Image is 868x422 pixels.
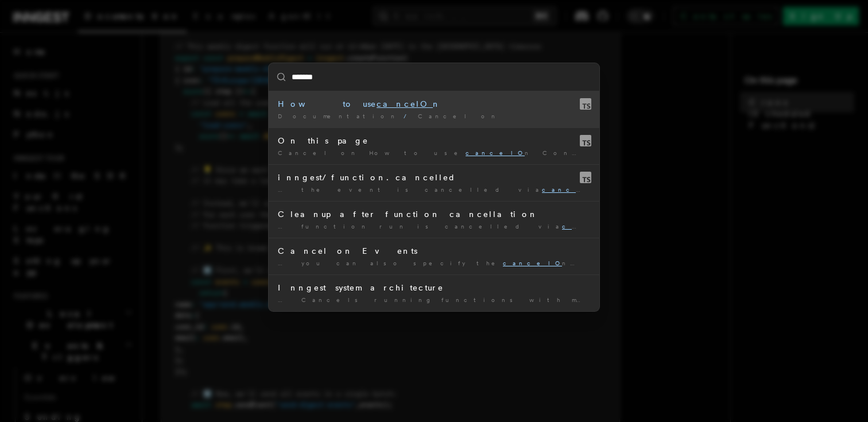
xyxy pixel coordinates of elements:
[278,245,590,257] div: Cancel on Events
[278,113,399,119] span: Documentation
[278,185,590,194] div: … the event is cancelled via n event, function timeouts …
[278,135,590,146] div: On this page
[466,149,525,156] mark: cancelO
[278,282,590,293] div: Inngest system architecture
[278,149,590,157] div: Cancel on How to use n Configuration Examples With …
[278,208,590,220] div: Cleanup after function cancellation
[278,259,590,268] div: … you can also specify the n option which allows …
[278,296,590,304] div: … Cancels running functions with matching n expressions. Writes ingested …
[503,260,562,266] mark: cancelO
[278,98,590,110] div: How to use n
[404,113,413,119] span: /
[377,99,433,109] mark: cancelO
[542,186,601,193] mark: cancelO
[562,223,621,230] mark: cancelO
[278,172,590,183] div: inngest/function.cancelled
[418,113,499,119] span: Cancel on
[278,222,590,231] div: … function run is cancelled via n event, REST API …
